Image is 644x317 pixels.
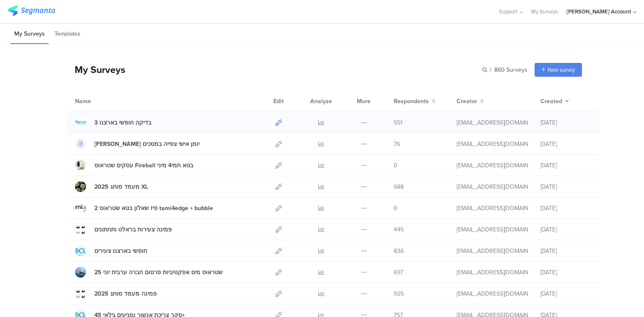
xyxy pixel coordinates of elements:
span: 76 [394,140,400,148]
span: 688 [394,182,404,191]
div: [DATE] [540,204,591,213]
button: Creator [457,97,484,106]
span: 925 [394,289,404,298]
span: 836 [394,247,404,255]
div: פמינה מעמד מותג 2025 [94,289,157,298]
div: [DATE] [540,140,591,148]
a: עסקים שטראוס Fireball בטא תמי4 מיני [75,160,193,171]
a: חופשי בארצנו צעירים [75,245,147,256]
div: עסקים שטראוס Fireball בטא תמי4 מיני [94,161,193,170]
div: שטראוס מים אפקטיביות פרסום חברה ערבית יוני 25 [94,268,223,277]
div: 2 פיז שאלון בטא שטראוס tami4edge + bubble [94,204,213,213]
span: 697 [394,268,403,277]
div: odelya@ifocus-r.com [457,289,528,298]
div: [DATE] [540,225,591,234]
div: חופשי בארצנו צעירים [94,247,147,255]
div: odelya@ifocus-r.com [457,204,528,213]
div: Name [75,97,125,106]
div: [DATE] [540,247,591,255]
span: 445 [394,225,404,234]
div: More [355,91,373,112]
span: Created [540,97,562,106]
a: 2 פיז שאלון בטא שטראוס tami4edge + bubble [75,203,213,213]
div: פמינה צעירות בראלט ותחתונים [94,225,172,234]
a: פמינה צעירות בראלט ותחתונים [75,224,172,235]
a: 3 בדיקה חופשי בארצנו [75,117,151,128]
div: Edit [270,91,288,112]
div: [DATE] [540,118,591,127]
div: 3 בדיקה חופשי בארצנו [94,118,151,127]
div: שמיר שאלון יומן אישי צפייה במסכים [94,140,200,148]
span: New survey [548,66,575,74]
li: My Surveys [10,24,49,44]
span: 551 [394,118,402,127]
div: [DATE] [540,182,591,191]
a: 2025 מעמד מותג XL [75,181,148,192]
button: Created [540,97,569,106]
a: [PERSON_NAME] יומן אישי צפייה במסכים [75,138,200,149]
div: 2025 מעמד מותג XL [94,182,148,191]
a: שטראוס מים אפקטיביות פרסום חברה ערבית יוני 25 [75,267,223,278]
div: [PERSON_NAME] Account [566,8,631,16]
div: odelya@ifocus-r.com [457,182,528,191]
a: פמינה מעמד מותג 2025 [75,288,157,299]
div: [DATE] [540,161,591,170]
div: odelya@ifocus-r.com [457,140,528,148]
div: Analyze [309,91,334,112]
div: odelya@ifocus-r.com [457,161,528,170]
div: [DATE] [540,289,591,298]
span: 860 Surveys [494,65,527,74]
img: segmanta logo [8,5,55,16]
span: 0 [394,161,397,170]
button: Respondents [394,97,436,106]
span: 0 [394,204,397,213]
div: odelya@ifocus-r.com [457,268,528,277]
div: odelya@ifocus-r.com [457,225,528,234]
div: [DATE] [540,268,591,277]
div: My Surveys [66,62,125,77]
li: Templates [51,24,84,44]
span: Creator [457,97,477,106]
span: Respondents [394,97,429,106]
span: | [489,65,493,74]
div: odelya@ifocus-r.com [457,118,528,127]
span: Support [499,8,517,16]
div: odelya@ifocus-r.com [457,247,528,255]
